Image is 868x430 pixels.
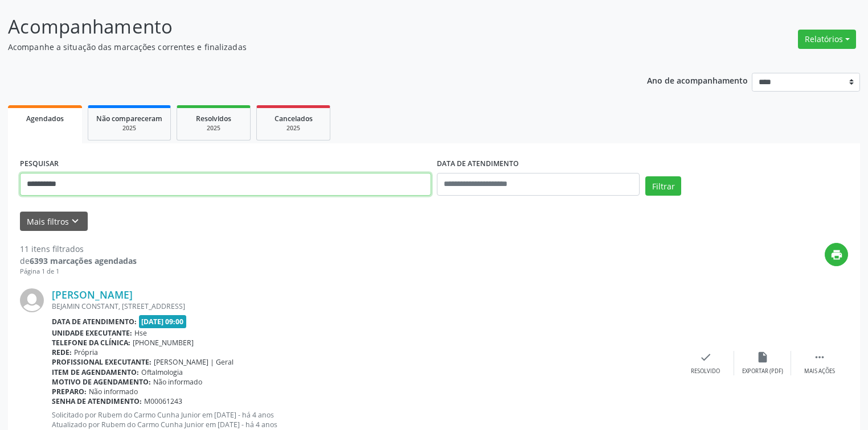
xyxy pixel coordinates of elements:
[26,114,64,123] span: Agendados
[437,155,519,173] label: DATA DE ATENDIMENTO
[699,351,712,363] i: check
[52,377,151,387] b: Motivo de agendamento:
[96,124,162,133] div: 2025
[742,367,783,375] div: Exportar (PDF)
[52,317,137,326] b: Data de atendimento:
[89,387,138,396] span: Não informado
[825,243,848,266] button: print
[20,243,137,255] div: 11 itens filtrados
[275,114,313,123] span: Cancelados
[52,367,139,377] b: Item de agendamento:
[52,396,142,406] b: Senha de atendimento:
[804,367,835,375] div: Mais ações
[52,338,130,348] b: Telefone da clínica:
[8,13,604,41] p: Acompanhamento
[52,357,152,367] b: Profissional executante:
[154,357,234,367] span: [PERSON_NAME] | Geral
[830,249,843,261] i: print
[8,41,604,53] p: Acompanhe a situação das marcações correntes e finalizadas
[20,212,88,231] button: Mais filtroskeyboard_arrow_down
[265,124,322,133] div: 2025
[133,338,194,348] span: [PHONE_NUMBER]
[139,315,187,328] span: [DATE] 09:00
[756,351,769,363] i: insert_drive_file
[52,348,72,357] b: Rede:
[185,124,242,133] div: 2025
[74,348,98,357] span: Própria
[144,396,182,406] span: M00061243
[196,114,231,123] span: Resolvidos
[69,215,81,228] i: keyboard_arrow_down
[52,328,132,338] b: Unidade executante:
[52,387,87,396] b: Preparo:
[647,73,748,87] p: Ano de acompanhamento
[20,155,59,173] label: PESQUISAR
[691,367,720,375] div: Resolvido
[20,267,137,276] div: Página 1 de 1
[645,176,681,196] button: Filtrar
[52,288,133,301] a: [PERSON_NAME]
[52,410,677,429] p: Solicitado por Rubem do Carmo Cunha Junior em [DATE] - há 4 anos Atualizado por Rubem do Carmo Cu...
[798,30,856,49] button: Relatórios
[20,288,44,312] img: img
[52,301,677,311] div: BEJAMIN CONSTANT, [STREET_ADDRESS]
[134,328,147,338] span: Hse
[96,114,162,123] span: Não compareceram
[30,255,137,266] strong: 6393 marcações agendadas
[153,377,202,387] span: Não informado
[813,351,826,363] i: 
[20,255,137,267] div: de
[141,367,183,377] span: Oftalmologia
